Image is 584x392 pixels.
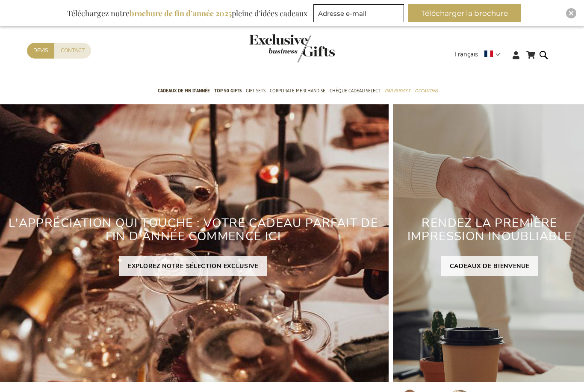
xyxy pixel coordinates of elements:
span: Cadeaux de fin d’année [158,86,210,95]
span: Gift Sets [246,86,265,95]
button: Télécharger la brochure [408,4,521,22]
span: Corporate Merchandise [270,86,325,95]
span: TOP 50 Gifts [214,86,242,95]
a: Cadeaux de fin d’année [158,81,210,102]
a: TOP 50 Gifts [214,81,242,102]
a: Contact [54,43,91,59]
a: EXPLOREZ NOTRE SÉLECTION EXCLUSIVE [119,256,267,276]
a: Par budget [385,81,410,102]
div: Close [566,8,576,18]
a: Gift Sets [246,81,265,102]
a: Occasions [415,81,438,102]
span: Occasions [415,86,438,95]
a: Chèque Cadeau Select [330,81,380,102]
form: marketing offers and promotions [313,4,407,25]
a: store logo [249,34,292,62]
span: Par budget [385,86,410,95]
img: Exclusive Business gifts logo [249,34,335,62]
a: Devis [27,43,54,59]
div: Téléchargez notre pleine d’idées cadeaux [63,4,311,22]
span: Français [454,50,478,59]
b: brochure de fin d’année 2025 [130,8,232,18]
img: Close [569,11,574,16]
input: Adresse e-mail [313,4,404,22]
a: CADEAUX DE BIENVENUE [441,256,538,276]
span: Chèque Cadeau Select [330,86,380,95]
a: Corporate Merchandise [270,81,325,102]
